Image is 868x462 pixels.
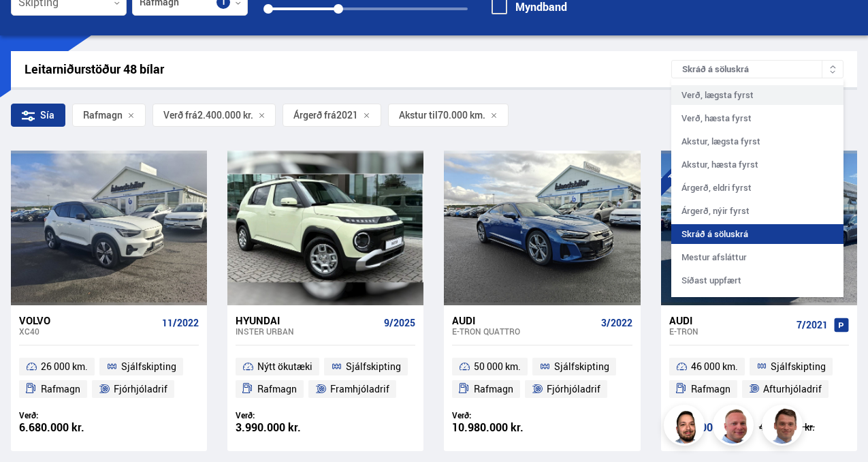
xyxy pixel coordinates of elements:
span: 11/2022 [162,318,199,328]
span: Árgerð frá [293,110,336,121]
div: 6.680.000 kr. [19,422,109,433]
div: Verð: [236,410,325,420]
img: nhp88E3Fdnt1Opn2.png [666,407,707,448]
span: Sjálfskipting [771,358,826,375]
div: Árgerð, nýir fyrst [671,201,843,221]
span: Fjórhjóladrif [547,381,600,397]
button: Opna LiveChat spjallviðmót [11,5,52,46]
span: Sjálfskipting [554,358,609,375]
div: Árgerð, eldri fyrst [671,178,843,198]
label: Myndband [492,1,567,13]
span: 46 000 km. [691,358,738,375]
a: Hyundai Inster URBAN 9/2025 Nýtt ökutæki Sjálfskipting Rafmagn Framhjóladrif Verð: 3.990.000 kr. [227,305,423,451]
img: FbJEzSuNWCJXmdc-.webp [764,407,805,448]
div: Síðast uppfært [671,271,843,290]
span: Verð frá [163,110,197,121]
div: Verð, hæsta fyrst [671,108,843,128]
span: 50 000 km. [474,358,521,375]
div: Skráð á söluskrá [671,60,843,78]
div: e-tron QUATTRO [452,326,595,336]
span: Sjálfskipting [346,358,401,375]
div: Verð: [19,410,109,420]
div: Volvo [19,314,157,326]
span: Rafmagn [474,381,513,397]
a: Volvo XC40 11/2022 26 000 km. Sjálfskipting Rafmagn Fjórhjóladrif Verð: 6.680.000 kr. [11,305,207,451]
span: 7/2021 [797,320,828,330]
div: Mestur afsláttur [671,247,843,267]
span: Afturhjóladrif [763,381,822,397]
div: Sía [11,104,65,127]
div: Verð, lægsta fyrst [671,85,843,105]
span: Akstur til [399,110,438,121]
div: XC40 [19,326,157,336]
div: 10.980.000 kr. [452,422,542,433]
div: Skráð á söluskrá [671,224,843,244]
span: 9/2025 [384,318,415,328]
span: Rafmagn [257,381,297,397]
span: 2021 [336,110,358,121]
div: e-tron [669,326,791,336]
span: Fjórhjóladrif [114,381,167,397]
div: Audi [452,314,595,326]
div: Akstur, hæsta fyrst [671,155,843,174]
span: Rafmagn [691,381,730,397]
div: Hyundai [236,314,379,326]
a: Audi e-tron 7/2021 46 000 km. Sjálfskipting Rafmagn Afturhjóladrif Tilboð: 4.250.000 kr. 4.490.00... [661,305,857,451]
div: Akstur, lægsta fyrst [671,132,843,151]
span: 2.400.000 kr. [197,110,253,121]
span: Rafmagn [83,110,123,121]
img: siFngHWaQ9KaOqBr.png [715,407,756,448]
a: Audi e-tron QUATTRO 3/2022 50 000 km. Sjálfskipting Rafmagn Fjórhjóladrif Verð: 10.980.000 kr. [444,305,640,451]
span: 70.000 km. [438,110,485,121]
span: 26 000 km. [41,358,88,375]
span: Framhjóladrif [330,381,389,397]
span: 3/2022 [601,318,632,328]
span: Sjálfskipting [121,358,176,375]
div: 3.990.000 kr. [236,422,325,433]
div: Inster URBAN [236,326,379,336]
div: Audi [669,314,791,326]
span: Nýtt ökutæki [257,358,312,375]
div: Leitarniðurstöður 48 bílar [25,62,671,76]
span: Rafmagn [41,381,80,397]
div: Verð: [452,410,542,420]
